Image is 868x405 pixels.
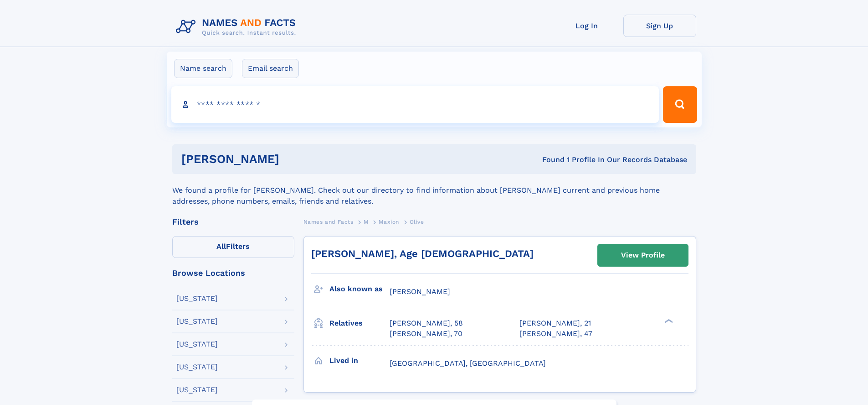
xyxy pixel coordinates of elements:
[379,216,399,227] a: Maxion
[181,153,411,165] h1: [PERSON_NAME]
[623,15,696,37] a: Sign Up
[174,59,232,78] label: Name search
[364,216,369,227] a: M
[176,386,218,394] div: [US_STATE]
[172,174,696,207] div: We found a profile for [PERSON_NAME]. Check out our directory to find information about [PERSON_N...
[410,219,424,225] span: Olive
[621,245,665,266] div: View Profile
[329,281,390,297] h3: Also known as
[176,363,218,371] div: [US_STATE]
[176,295,218,302] div: [US_STATE]
[390,359,546,368] span: [GEOGRAPHIC_DATA], [GEOGRAPHIC_DATA]
[663,318,673,324] div: ❯
[390,329,462,339] a: [PERSON_NAME], 70
[364,219,369,225] span: M
[216,242,226,251] span: All
[663,86,697,123] button: Search Button
[390,318,463,328] a: [PERSON_NAME], 58
[598,244,688,266] a: View Profile
[329,316,390,331] h3: Relatives
[172,236,294,258] label: Filters
[550,15,623,37] a: Log In
[172,218,294,226] div: Filters
[172,269,294,277] div: Browse Locations
[390,287,450,296] span: [PERSON_NAME]
[176,341,218,348] div: [US_STATE]
[172,15,303,39] img: Logo Names and Facts
[519,329,592,339] a: [PERSON_NAME], 47
[519,318,591,328] a: [PERSON_NAME], 21
[379,219,399,225] span: Maxion
[303,216,354,227] a: Names and Facts
[411,155,687,165] div: Found 1 Profile In Our Records Database
[176,318,218,325] div: [US_STATE]
[242,59,299,78] label: Email search
[171,86,659,123] input: search input
[329,353,390,368] h3: Lived in
[311,248,534,259] a: [PERSON_NAME], Age [DEMOGRAPHIC_DATA]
